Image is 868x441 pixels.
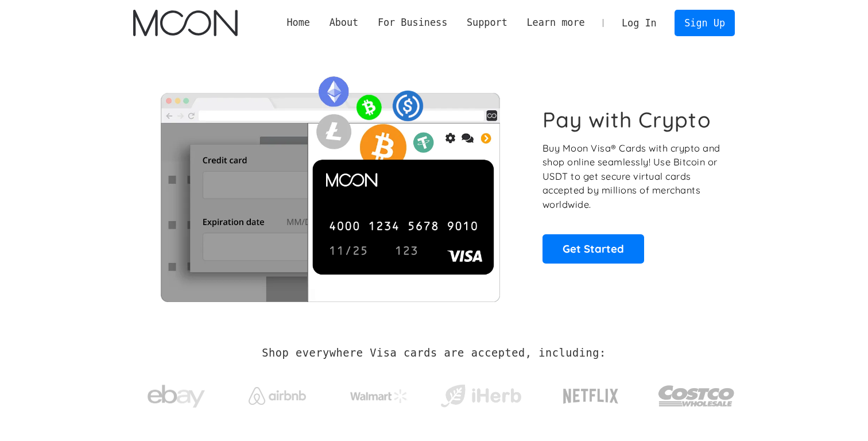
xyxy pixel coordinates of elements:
img: Airbnb [249,387,306,405]
div: For Business [378,16,447,30]
a: Get Started [542,234,644,263]
h1: Pay with Crypto [542,107,711,133]
a: Sign Up [675,10,734,36]
div: Learn more [517,16,595,30]
a: Netflix [540,370,642,416]
a: iHerb [438,370,524,417]
img: Walmart [350,389,408,403]
a: Airbnb [235,376,320,411]
img: Costco [658,374,735,417]
h2: Shop everywhere Visa cards are accepted, including: [262,347,606,359]
div: For Business [368,16,457,30]
div: Support [457,16,517,30]
div: Support [467,16,507,30]
a: ebay [133,367,219,420]
img: Moon Cards let you spend your crypto anywhere Visa is accepted. [133,68,526,301]
div: Learn more [526,16,584,30]
a: Home [277,16,320,30]
img: Moon Logo [133,10,237,36]
div: About [330,16,359,30]
img: ebay [148,378,205,415]
a: Costco [658,363,735,423]
img: Netflix [562,382,619,411]
a: home [133,10,237,36]
div: About [320,16,368,30]
a: Walmart [336,378,422,409]
a: Log In [612,10,666,36]
img: iHerb [438,381,524,411]
p: Buy Moon Visa® Cards with crypto and shop online seamlessly! Use Bitcoin or USDT to get secure vi... [542,141,722,212]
